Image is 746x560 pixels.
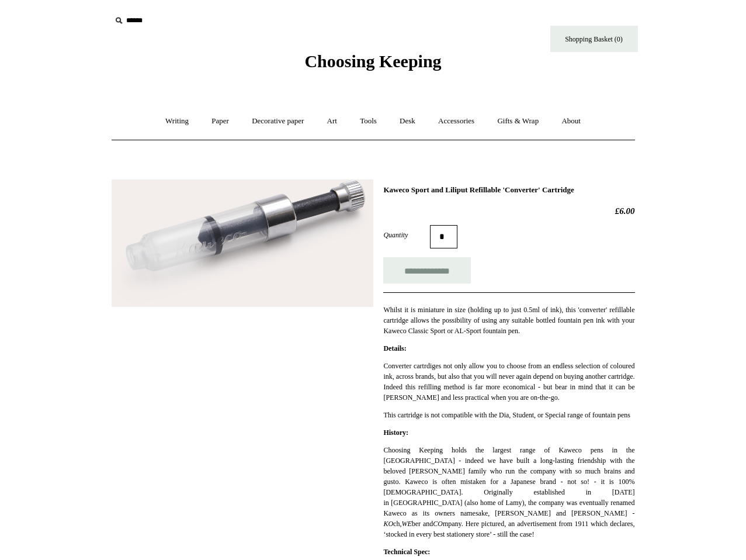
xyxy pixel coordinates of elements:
[241,106,314,137] a: Decorative paper
[201,106,240,137] a: Paper
[550,26,638,52] a: Shopping Basket (0)
[428,106,485,137] a: Accessories
[383,445,634,540] p: Choosing Keeping holds the largest range of Kaweco pens in the [GEOGRAPHIC_DATA] - indeed we have...
[551,106,591,137] a: About
[383,428,408,437] strong: History:
[383,361,634,403] p: Converter cartrdiges not only allow you to choose from an endless selection of coloured ink, acro...
[383,206,634,216] h2: £6.00
[349,106,387,137] a: Tools
[487,106,549,137] a: Gifts & Wrap
[383,344,406,352] strong: Details:
[304,51,441,71] span: Choosing Keeping
[383,185,634,195] h1: Kaweco Sport and Liliput Refillable 'Converter' Cartridge
[304,61,441,69] a: Choosing Keeping
[383,305,634,336] p: Whilst it is miniature in size (holding up to just 0.5ml of ink), this 'converter' refillable car...
[433,520,443,528] em: CO
[383,548,430,556] strong: Technical Spec:
[317,106,348,137] a: Art
[383,230,430,240] label: Quantity
[383,520,393,528] em: KO
[389,106,426,137] a: Desk
[112,179,373,307] img: Kaweco Sport and Liliput Refillable 'Converter' Cartridge
[155,106,199,137] a: Writing
[383,410,634,420] p: This cartridge is not compatible with the Dia, Student, or Special range of fountain pens
[401,520,411,528] em: WE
